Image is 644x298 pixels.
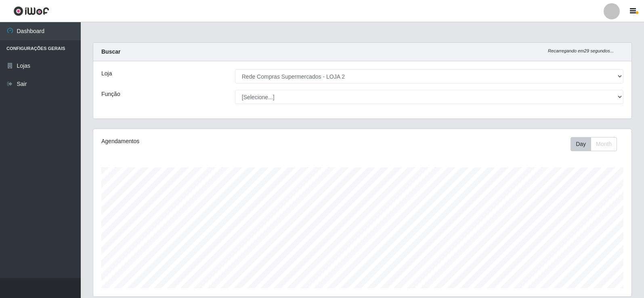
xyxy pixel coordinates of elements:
[571,137,591,151] button: Day
[571,137,623,151] div: Toolbar with button groups
[591,137,617,151] button: Month
[101,69,112,78] label: Loja
[101,137,312,146] div: Agendamentos
[101,48,120,55] strong: Buscar
[101,90,120,98] label: Função
[548,48,614,53] i: Recarregando em 29 segundos...
[13,6,49,16] img: CoreUI Logo
[571,137,617,151] div: First group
